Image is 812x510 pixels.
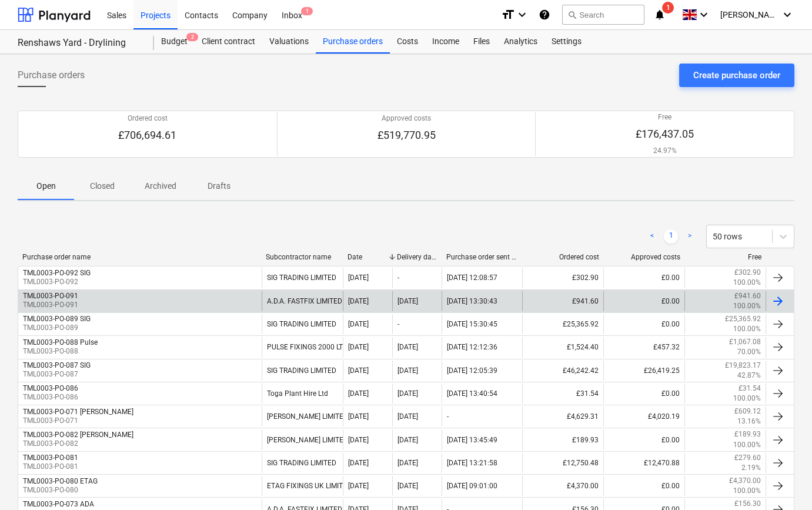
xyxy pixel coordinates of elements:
div: [DATE] 13:45:49 [447,436,497,444]
div: [DATE] [348,320,369,328]
div: £1,524.40 [522,337,603,357]
p: £302.90 [734,268,761,278]
p: £189.93 [734,429,761,439]
div: £46,242.42 [522,361,603,381]
div: - [447,412,449,421]
p: Open [32,180,60,192]
div: £0.00 [603,476,684,496]
p: £706,694.61 [118,128,176,142]
button: Create purchase order [679,64,794,87]
a: Analytics [497,30,544,54]
div: [DATE] 12:05:39 [447,366,497,375]
div: Files [466,30,497,54]
div: [DATE] [397,459,418,467]
div: [DATE] 12:08:57 [447,274,497,282]
span: 2 [186,33,198,41]
p: £176,437.05 [636,127,694,141]
p: 100.00% [733,440,761,450]
i: keyboard_arrow_down [515,8,529,22]
i: notifications [654,8,666,22]
div: £0.00 [603,291,684,311]
div: Ordered cost [527,253,599,261]
i: Knowledge base [539,8,550,22]
p: 100.00% [733,301,761,311]
div: [DATE] 13:30:43 [447,297,497,305]
span: 1 [662,2,674,14]
div: [DATE] [348,274,369,282]
div: [DATE] [348,482,369,490]
iframe: Chat Widget [753,454,812,510]
div: Purchase order sent date [446,253,518,261]
p: Approved costs [377,114,436,124]
div: £189.93 [522,429,603,449]
a: Next page [683,229,697,244]
div: £302.90 [522,268,603,288]
div: Client contract [195,30,262,54]
p: TML0003-PO-089 [23,323,91,333]
p: TML0003-PO-071 [23,416,133,426]
div: TML0003-PO-089 SIG [23,315,91,323]
div: Budget [154,30,195,54]
span: [PERSON_NAME] [720,10,779,19]
p: 42.87% [737,371,761,381]
div: TML0003-PO-080 ETAG [23,477,98,485]
p: £1,067.08 [729,337,761,347]
div: [DATE] 13:21:58 [447,459,497,467]
div: TML0003-PO-087 SIG [23,361,91,369]
div: £0.00 [603,384,684,404]
div: A.D.A. FASTFIX LIMITED [262,291,343,311]
a: Costs [390,30,425,54]
p: £941.60 [734,291,761,301]
div: TML0003-PO-088 Pulse [23,338,98,346]
div: £0.00 [603,268,684,288]
div: Renshaws Yard - Drylining [18,37,140,49]
div: SIG TRADING LIMITED [262,314,343,334]
div: TML0003-PO-073 ADA [23,500,94,508]
div: Subcontractor name [266,253,338,261]
p: TML0003-PO-081 [23,462,78,472]
div: [DATE] 09:01:00 [447,482,497,490]
p: TML0003-PO-087 [23,369,91,379]
div: TML0003-PO-081 [23,454,78,462]
div: [DATE] [348,459,369,467]
a: Income [425,30,466,54]
div: ETAG FIXINGS UK LIMITED [262,476,343,496]
div: [DATE] [348,343,369,351]
div: Create purchase order [693,68,780,83]
div: [DATE] [348,366,369,375]
div: [DATE] [348,297,369,305]
p: TML0003-PO-088 [23,346,98,356]
div: TML0003-PO-086 [23,384,78,392]
i: keyboard_arrow_down [780,8,794,22]
span: 1 [301,7,313,15]
div: [DATE] 13:40:54 [447,389,497,398]
p: 2.19% [741,463,761,473]
div: £25,365.92 [522,314,603,334]
div: £4,629.31 [522,406,603,426]
p: TML0003-PO-092 [23,277,91,287]
div: £4,370.00 [522,476,603,496]
div: £457.32 [603,337,684,357]
p: £156.30 [734,499,761,509]
div: [DATE] [397,366,418,375]
div: [DATE] [397,297,418,305]
div: - [397,320,399,328]
p: TML0003-PO-091 [23,300,78,310]
p: £519,770.95 [377,128,436,142]
div: £12,750.48 [522,453,603,473]
a: Purchase orders [316,30,390,54]
a: Settings [544,30,589,54]
div: SIG TRADING LIMITED [262,268,343,288]
p: 13.16% [737,416,761,426]
span: Purchase orders [18,68,85,82]
div: - [397,274,399,282]
p: £25,365.92 [725,314,761,324]
a: Valuations [262,30,316,54]
div: £12,470.88 [603,453,684,473]
p: TML0003-PO-080 [23,485,98,495]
